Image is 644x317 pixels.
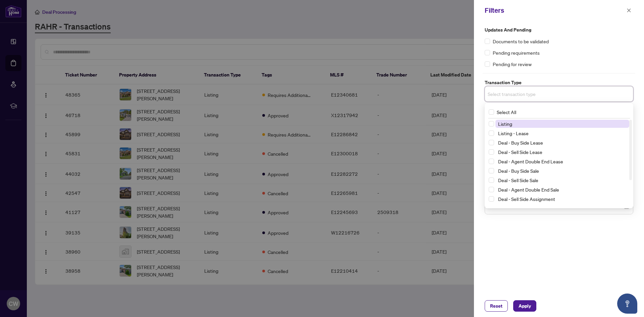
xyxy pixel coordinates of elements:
[493,38,549,45] span: Documents to be validated
[495,186,629,194] span: Deal - Agent Double End Sale
[485,5,625,15] div: Filters
[493,49,540,56] span: Pending requirements
[489,187,494,192] span: Select Deal - Agent Double End Sale
[498,130,529,136] span: Listing - Lease
[489,121,494,126] span: Select Listing
[485,300,508,312] button: Reset
[485,26,633,34] label: Updates and Pending
[498,196,555,202] span: Deal - Sell Side Assignment
[495,148,629,156] span: Deal - Sell Side Lease
[519,301,531,311] span: Apply
[495,176,629,184] span: Deal - Sell Side Sale
[495,139,629,147] span: Deal - Buy Side Lease
[489,159,494,164] span: Select Deal - Agent Double End Lease
[489,130,494,136] span: Select Listing - Lease
[495,195,629,203] span: Deal - Sell Side Assignment
[493,60,532,68] span: Pending for review
[494,108,519,116] span: Select All
[627,8,631,13] span: close
[489,149,494,155] span: Select Deal - Sell Side Lease
[495,167,629,175] span: Deal - Buy Side Sale
[489,168,494,173] span: Select Deal - Buy Side Sale
[490,301,502,311] span: Reset
[498,205,556,211] span: Deal - Buy Side Assignment
[498,177,538,183] span: Deal - Sell Side Sale
[495,157,629,165] span: Deal - Agent Double End Lease
[498,158,563,164] span: Deal - Agent Double End Lease
[498,187,559,193] span: Deal - Agent Double End Sale
[495,120,629,128] span: Listing
[617,294,637,314] button: Open asap
[489,196,494,202] span: Select Deal - Sell Side Assignment
[498,168,539,174] span: Deal - Buy Side Sale
[498,121,512,127] span: Listing
[495,204,629,212] span: Deal - Buy Side Assignment
[489,177,494,183] span: Select Deal - Sell Side Sale
[498,140,543,146] span: Deal - Buy Side Lease
[485,79,633,86] label: Transaction Type
[498,149,542,155] span: Deal - Sell Side Lease
[513,300,536,312] button: Apply
[489,140,494,145] span: Select Deal - Buy Side Lease
[495,129,629,137] span: Listing - Lease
